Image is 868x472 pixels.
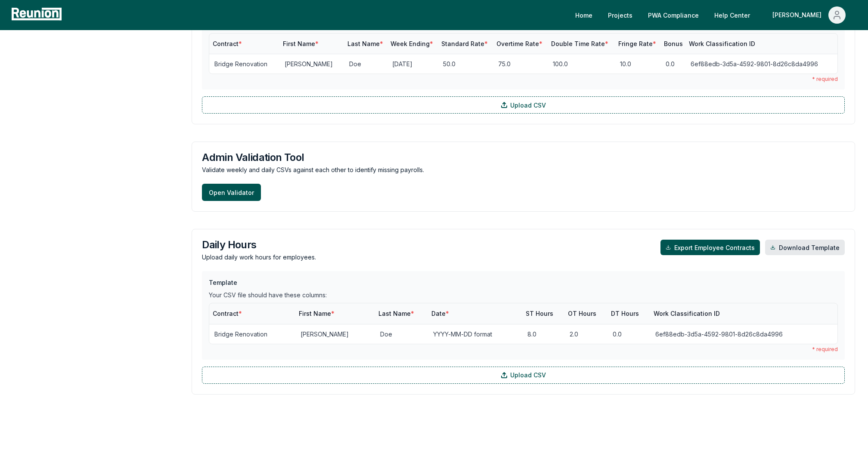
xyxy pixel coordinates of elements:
[202,152,845,163] h3: Admin Validation Tool
[209,54,279,74] td: Bridge Renovation
[213,310,242,317] span: Contract
[202,165,845,174] p: Validate weekly and daily CSVs against each other to identify missing payrolls.
[766,6,852,24] button: [PERSON_NAME]
[202,253,316,262] p: Upload daily work hours for employees.
[375,324,428,344] td: Doe
[209,346,838,353] div: * required
[202,240,316,250] h3: Daily Hours
[568,6,599,24] a: Home
[650,324,837,344] td: 6ef88edb-3d5a-4592-9801-8d26c8da4996
[378,310,414,317] span: Last Name
[202,184,261,201] button: Open Validator
[568,310,596,317] span: OT Hours
[608,324,650,344] td: 0.0
[664,40,683,47] span: Bonus
[611,310,639,317] span: DT Hours
[209,278,838,287] h3: Template
[568,6,859,24] nav: Main
[391,40,433,47] span: Week Ending
[202,96,845,114] label: Upload CSV
[387,54,438,74] td: [DATE]
[548,54,615,74] td: 100.0
[526,310,553,317] span: ST Hours
[299,310,335,317] span: First Name
[772,6,825,24] div: [PERSON_NAME]
[765,240,845,255] a: Download Template
[209,76,838,83] div: * required
[707,6,757,24] a: Help Center
[496,40,542,47] span: Overtime Rate
[441,40,488,47] span: Standard Rate
[493,54,548,74] td: 75.0
[209,324,295,344] td: Bridge Renovation
[295,324,375,344] td: [PERSON_NAME]
[431,310,449,317] span: Date
[551,40,608,47] span: Double Time Rate
[209,290,838,299] div: Your CSV file should have these columns:
[283,40,319,47] span: First Name
[689,40,755,47] span: Work Classification ID
[428,324,522,344] td: YYYY-MM-DD format
[344,54,387,74] td: Doe
[213,40,242,47] span: Contract
[522,324,564,344] td: 8.0
[641,6,706,24] a: PWA Compliance
[654,310,720,317] span: Work Classification ID
[347,40,383,47] span: Last Name
[601,6,639,24] a: Projects
[618,40,656,47] span: Fringe Rate
[660,240,760,255] button: Export Employee Contracts
[202,367,845,384] label: Upload CSV
[564,324,608,344] td: 2.0
[438,54,493,74] td: 50.0
[660,54,685,74] td: 0.0
[615,54,660,74] td: 10.0
[279,54,344,74] td: [PERSON_NAME]
[685,54,837,74] td: 6ef88edb-3d5a-4592-9801-8d26c8da4996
